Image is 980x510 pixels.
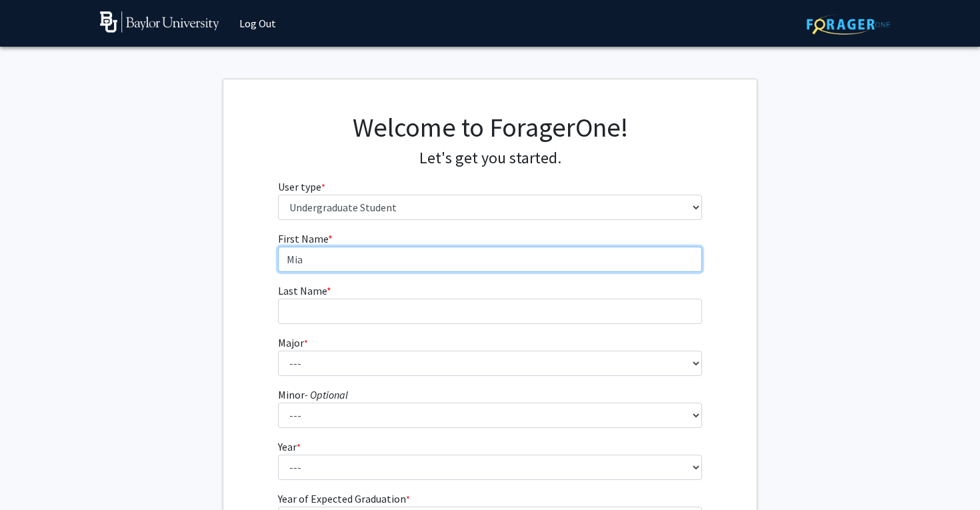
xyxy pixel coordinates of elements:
[278,111,703,143] h1: Welcome to ForagerOne!
[278,179,325,195] label: User type
[278,232,328,245] span: First Name
[278,387,348,403] label: Minor
[305,388,348,401] i: - Optional
[807,14,890,35] img: ForagerOne Logo
[278,284,327,297] span: Last Name
[10,450,57,500] iframe: Chat
[278,491,410,507] label: Year of Expected Graduation
[278,439,301,455] label: Year
[278,335,308,351] label: Major
[278,149,703,168] h4: Let's get you started.
[100,11,219,33] img: Baylor University Logo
